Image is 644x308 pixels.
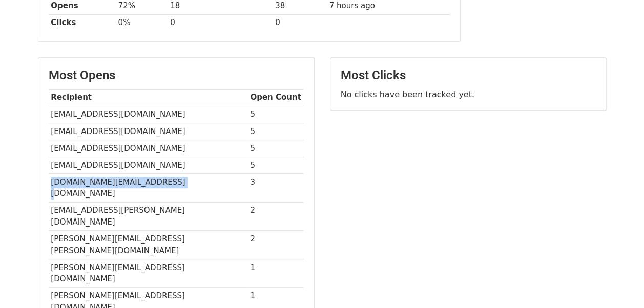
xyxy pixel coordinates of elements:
[49,202,248,231] td: [EMAIL_ADDRESS][PERSON_NAME][DOMAIN_NAME]
[248,140,304,157] td: 5
[248,202,304,231] td: 2
[49,106,248,123] td: [EMAIL_ADDRESS][DOMAIN_NAME]
[49,174,248,203] td: [DOMAIN_NAME][EMAIL_ADDRESS][DOMAIN_NAME]
[593,259,644,308] iframe: Chat Widget
[49,14,116,31] th: Clicks
[248,259,304,288] td: 1
[248,106,304,123] td: 5
[49,259,248,288] td: [PERSON_NAME][EMAIL_ADDRESS][DOMAIN_NAME]
[116,14,168,31] td: 0%
[168,14,273,31] td: 0
[273,14,327,31] td: 0
[49,157,248,173] td: [EMAIL_ADDRESS][DOMAIN_NAME]
[248,89,304,106] th: Open Count
[49,231,248,259] td: [PERSON_NAME][EMAIL_ADDRESS][PERSON_NAME][DOMAIN_NAME]
[49,140,248,157] td: [EMAIL_ADDRESS][DOMAIN_NAME]
[248,174,304,203] td: 3
[341,89,596,100] p: No clicks have been tracked yet.
[341,68,596,83] h3: Most Clicks
[49,68,304,83] h3: Most Opens
[248,123,304,140] td: 5
[49,89,248,106] th: Recipient
[248,157,304,173] td: 5
[49,123,248,140] td: [EMAIL_ADDRESS][DOMAIN_NAME]
[248,231,304,259] td: 2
